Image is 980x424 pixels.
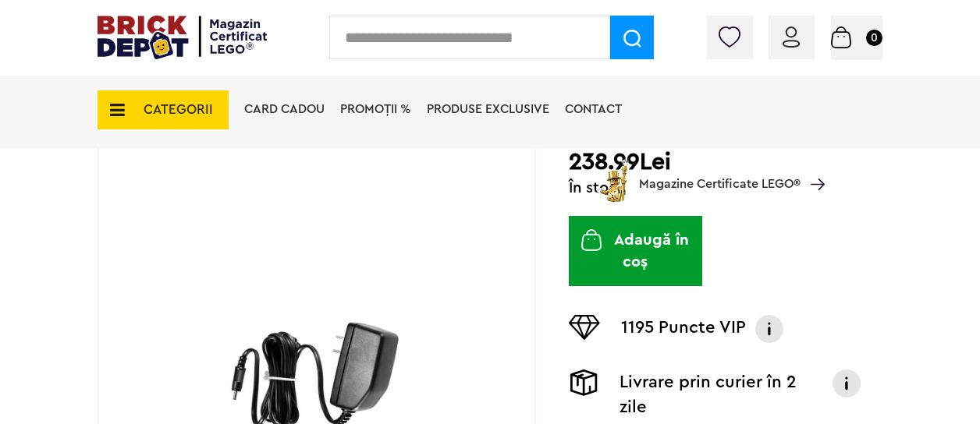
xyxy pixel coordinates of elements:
small: 0 [866,30,882,46]
span: CATEGORII [144,103,213,116]
img: Livrare [569,369,599,396]
span: Magazine Certificate LEGO® [639,156,801,192]
img: Info VIP [754,315,785,343]
img: Puncte VIP [569,315,600,340]
img: Info livrare prin curier [831,369,861,397]
a: PROMOȚII % [340,103,411,115]
p: 1195 Puncte VIP [621,315,746,343]
p: Livrare prin curier în 2 zile [620,369,823,419]
a: Contact [565,103,622,115]
a: Card Cadou [244,103,325,115]
a: Produse exclusive [427,103,549,115]
button: Adaugă în coș [569,216,702,286]
a: Magazine Certificate LEGO® [801,158,825,171]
